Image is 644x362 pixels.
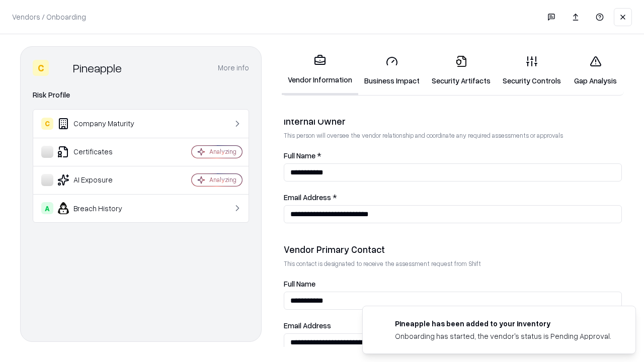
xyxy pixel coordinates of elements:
img: pineappleenergy.com [375,318,387,330]
div: Internal Owner [284,115,622,127]
div: Onboarding has started, the vendor's status is Pending Approval. [395,331,611,341]
div: Analyzing [209,175,236,184]
div: Analyzing [209,147,236,156]
label: Email Address [284,322,622,329]
div: Pineapple [73,60,122,76]
div: Pineapple has been added to your inventory [395,318,611,329]
p: Vendors / Onboarding [12,12,86,22]
p: This person will oversee the vendor relationship and coordinate any required assessments or appro... [284,131,622,140]
a: Vendor Information [282,46,358,95]
div: Certificates [41,146,162,158]
a: Security Controls [497,47,567,94]
img: Pineapple [53,60,69,76]
label: Full Name * [284,152,622,159]
label: Full Name [284,280,622,288]
div: C [33,60,49,76]
div: Breach History [41,202,162,214]
div: C [41,118,53,130]
div: Risk Profile [33,89,249,101]
a: Gap Analysis [567,47,624,94]
a: Business Impact [358,47,426,94]
div: Vendor Primary Contact [284,243,622,255]
div: A [41,202,53,214]
label: Email Address * [284,194,622,201]
a: Security Artifacts [426,47,497,94]
div: AI Exposure [41,174,162,186]
p: This contact is designated to receive the assessment request from Shift [284,259,622,268]
div: Company Maturity [41,118,162,130]
button: More info [218,59,249,77]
